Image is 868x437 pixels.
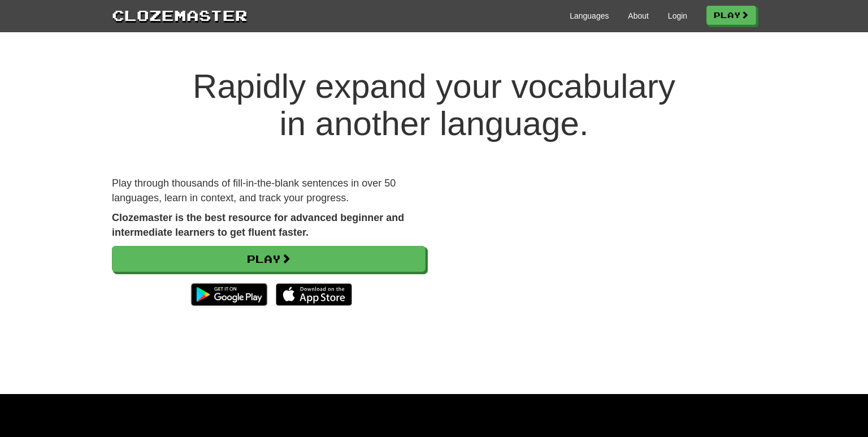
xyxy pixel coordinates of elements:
a: Clozemaster [112,5,248,25]
a: About [628,10,649,21]
p: Play through thousands of fill-in-the-blank sentences in over 50 languages, learn in context, and... [112,176,426,205]
img: Get it on Google Play [185,278,273,311]
a: Login [668,10,687,21]
a: Play [706,6,756,25]
a: Languages [570,10,609,21]
strong: Clozemaster is the best resource for advanced beginner and intermediate learners to get fluent fa... [112,212,404,238]
img: Download_on_the_App_Store_Badge_US-UK_135x40-25178aeef6eb6b83b96f5f2d004eda3bffbb37122de64afbaef7... [276,283,352,306]
a: Play [112,246,426,272]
